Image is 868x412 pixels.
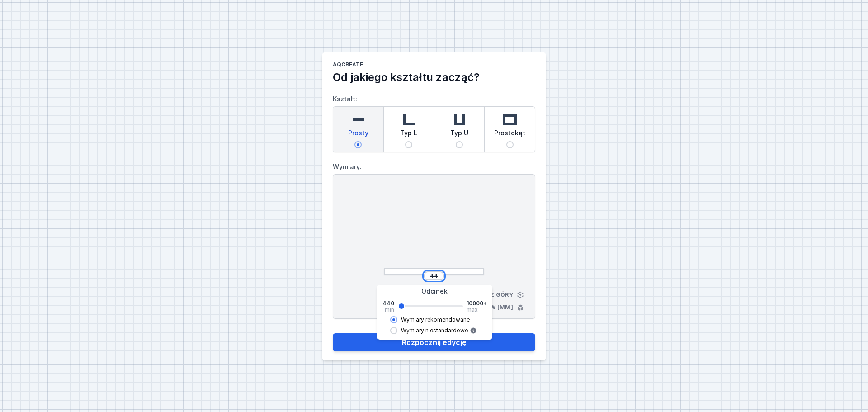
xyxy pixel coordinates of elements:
[333,92,535,152] label: Kształt:
[354,141,362,148] input: Prosty
[450,110,468,128] img: u-shaped.svg
[377,285,492,298] div: Odcinek
[390,316,397,323] input: Wymiary rekomendowane
[385,307,394,313] span: min
[401,316,470,323] span: Wymiary rekomendowane
[333,333,535,351] button: Rozpocznij edycję
[333,61,535,70] h1: AQcreate
[382,300,394,307] span: 440
[427,272,441,279] input: Wymiar [mm]
[405,141,412,148] input: Typ L
[348,128,368,141] span: Prosty
[501,110,519,128] img: rectangle.svg
[467,300,487,307] span: 10000+
[390,327,397,334] input: Wymiary niestandardowe
[401,327,468,334] span: Wymiary niestandardowe
[400,128,417,141] span: Typ L
[456,141,463,148] input: Typ U
[450,128,468,141] span: Typ U
[506,141,514,148] input: Prostokąt
[494,128,525,141] span: Prostokąt
[400,110,418,128] img: l-shaped.svg
[333,160,535,174] label: Wymiary:
[467,307,478,313] span: max
[349,110,367,128] img: straight.svg
[333,70,535,85] h2: Od jakiego kształtu zacząć?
